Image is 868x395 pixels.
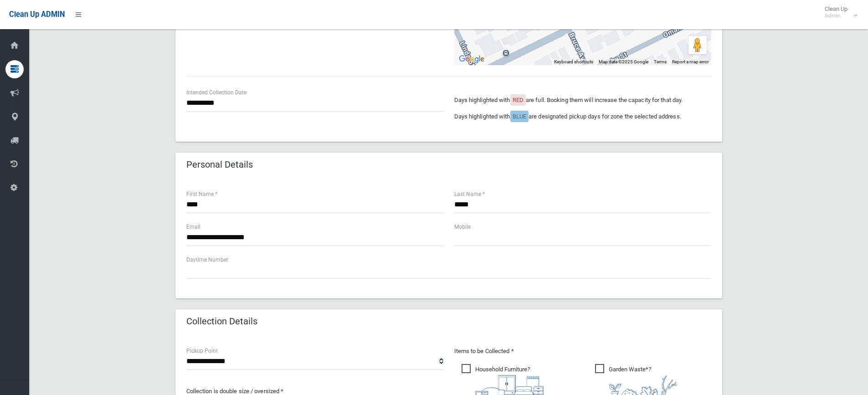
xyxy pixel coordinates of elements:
header: Collection Details [175,313,268,330]
a: Terms (opens in new tab) [654,59,667,64]
span: Clean Up ADMIN [9,10,65,19]
span: RED [513,97,524,103]
p: Days highlighted with are designated pickup days for zone the selected address. [454,111,711,122]
header: Personal Details [175,156,264,174]
img: Google [457,53,487,65]
span: Clean Up [820,5,857,19]
span: BLUE [513,113,526,120]
small: Admin [825,12,847,19]
p: Days highlighted with are full. Booking them will increase the capacity for that day. [454,95,711,106]
a: Report a map error [672,59,709,64]
a: Open this area in Google Maps (opens a new window) [457,53,487,65]
span: Map data ©2025 Google [599,59,648,64]
button: Drag Pegman onto the map to open Street View [688,36,707,54]
button: Keyboard shortcuts [554,59,593,65]
p: Items to be Collected * [454,346,711,357]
